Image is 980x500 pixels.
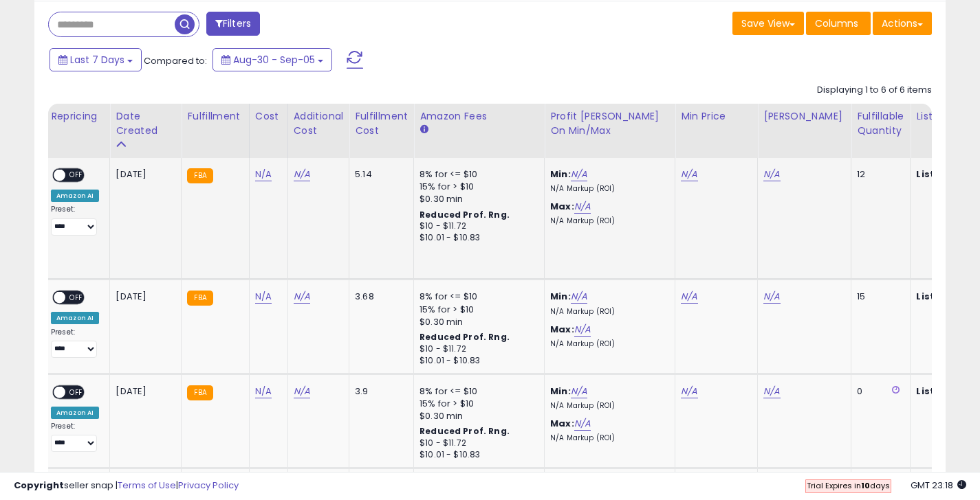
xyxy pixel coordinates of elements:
div: 0 [857,385,900,398]
div: $10 - $11.72 [420,220,534,232]
b: Reduced Prof. Rng. [420,425,510,437]
a: N/A [681,385,697,398]
div: Min Price [681,109,752,124]
p: N/A Markup (ROI) [550,339,664,349]
div: Amazon AI [51,190,99,202]
b: Max: [550,323,574,336]
b: Reduced Prof. Rng. [420,209,510,220]
strong: Copyright [14,479,64,492]
div: [DATE] [116,385,171,398]
div: $10 - $11.72 [420,437,534,449]
div: $10 - $11.72 [420,343,534,355]
div: $10.01 - $10.83 [420,449,534,461]
div: $0.30 min [420,410,534,422]
button: Columns [806,12,871,35]
a: N/A [294,385,310,398]
span: 2025-09-13 23:18 GMT [911,479,966,492]
div: Fulfillable Quantity [857,109,904,138]
div: [PERSON_NAME] [763,109,845,124]
span: OFF [65,292,87,304]
b: Max: [550,417,574,430]
div: 12 [857,168,900,181]
button: Filters [206,12,260,36]
div: [DATE] [116,291,171,303]
div: $0.30 min [420,193,534,205]
a: N/A [294,290,310,304]
span: OFF [65,170,87,181]
span: Compared to: [144,54,207,67]
div: Amazon Fees [420,109,538,124]
button: Save View [732,12,804,35]
small: FBA [187,291,213,306]
div: Cost [255,109,282,124]
div: 5.14 [355,168,403,181]
small: FBA [187,168,213,183]
div: Fulfillment Cost [355,109,408,138]
div: 8% for <= $10 [420,168,534,181]
th: The percentage added to the cost of goods (COGS) that forms the calculator for Min & Max prices. [545,104,675,158]
div: 8% for <= $10 [420,385,534,398]
span: Aug-30 - Sep-05 [233,53,315,67]
a: N/A [571,290,587,304]
p: N/A Markup (ROI) [550,401,664,411]
a: N/A [681,290,697,304]
button: Actions [873,12,932,35]
a: N/A [681,168,697,181]
a: N/A [763,290,780,304]
p: N/A Markup (ROI) [550,433,664,443]
div: 15% for > $10 [420,398,534,410]
b: Min: [550,290,571,303]
button: Last 7 Days [50,48,142,71]
a: N/A [763,385,780,398]
div: Amazon AI [51,407,99,419]
a: N/A [255,290,272,304]
span: Last 7 Days [70,53,124,67]
small: FBA [187,385,213,400]
small: Amazon Fees. [420,124,428,136]
a: Privacy Policy [178,479,239,492]
a: N/A [571,168,587,181]
div: Displaying 1 to 6 of 6 items [817,84,932,97]
p: N/A Markup (ROI) [550,216,664,226]
b: Min: [550,385,571,398]
a: N/A [574,417,591,431]
div: 3.9 [355,385,403,398]
div: Additional Cost [294,109,344,138]
div: Preset: [51,205,99,236]
a: N/A [763,168,780,181]
a: N/A [255,168,272,181]
div: $0.30 min [420,316,534,328]
div: 3.68 [355,291,403,303]
p: N/A Markup (ROI) [550,184,664,194]
p: N/A Markup (ROI) [550,307,664,317]
b: Reduced Prof. Rng. [420,331,510,343]
b: Listed Price: [916,168,979,181]
a: N/A [294,168,310,181]
a: N/A [571,385,587,398]
b: Max: [550,200,574,213]
a: N/A [574,323,591,337]
span: OFF [65,386,87,398]
div: seller snap | | [14,479,239,492]
div: Profit [PERSON_NAME] on Min/Max [550,109,669,138]
div: $10.01 - $10.83 [420,355,534,367]
button: Aug-30 - Sep-05 [213,48,332,71]
div: Preset: [51,328,99,359]
b: Listed Price: [916,290,979,303]
div: 15% for > $10 [420,304,534,316]
span: Columns [815,16,858,30]
a: Terms of Use [118,479,176,492]
div: Date Created [116,109,175,138]
div: 8% for <= $10 [420,291,534,303]
div: [DATE] [116,168,171,181]
div: Preset: [51,422,99,453]
div: Repricing [51,109,104,124]
div: $10.01 - $10.83 [420,232,534,244]
b: 10 [861,480,870,491]
b: Listed Price: [916,385,979,398]
b: Min: [550,168,571,181]
div: 15% for > $10 [420,181,534,193]
a: N/A [255,385,272,398]
span: Trial Expires in days [807,480,890,491]
a: N/A [574,200,591,214]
